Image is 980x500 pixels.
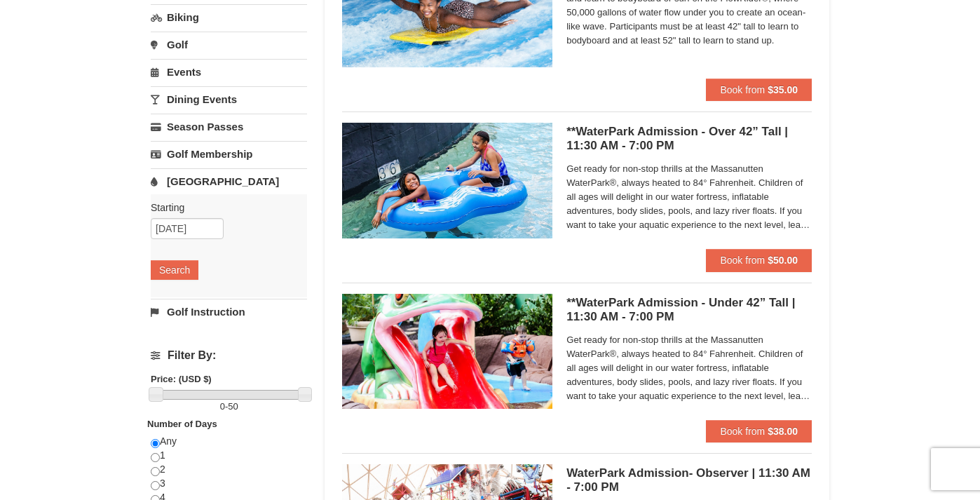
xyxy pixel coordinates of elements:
[566,296,812,324] h5: **WaterPark Admission - Under 42” Tall | 11:30 AM - 7:00 PM
[151,4,307,30] a: Biking
[768,84,798,95] strong: $35.00
[147,419,217,429] strong: Number of Days
[706,420,812,442] button: Book from $38.00
[151,400,307,414] label: -
[342,123,552,238] img: 6619917-720-80b70c28.jpg
[566,466,812,494] h5: WaterPark Admission- Observer | 11:30 AM - 7:00 PM
[720,255,765,266] span: Book from
[151,374,212,384] strong: Price: (USD $)
[720,426,765,437] span: Book from
[706,249,812,271] button: Book from $50.00
[768,255,798,266] strong: $50.00
[151,86,307,112] a: Dining Events
[706,79,812,101] button: Book from $35.00
[151,299,307,325] a: Golf Instruction
[151,114,307,140] a: Season Passes
[151,141,307,167] a: Golf Membership
[566,162,812,232] span: Get ready for non-stop thrills at the Massanutten WaterPark®, always heated to 84° Fahrenheit. Ch...
[768,426,798,437] strong: $38.00
[228,401,238,412] span: 50
[566,125,812,153] h5: **WaterPark Admission - Over 42” Tall | 11:30 AM - 7:00 PM
[151,201,297,215] label: Starting
[151,59,307,85] a: Events
[220,401,225,412] span: 0
[566,333,812,403] span: Get ready for non-stop thrills at the Massanutten WaterPark®, always heated to 84° Fahrenheit. Ch...
[342,294,552,409] img: 6619917-732-e1c471e4.jpg
[151,260,198,280] button: Search
[720,84,765,95] span: Book from
[151,168,307,194] a: [GEOGRAPHIC_DATA]
[151,349,307,362] h4: Filter By:
[151,32,307,58] a: Golf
